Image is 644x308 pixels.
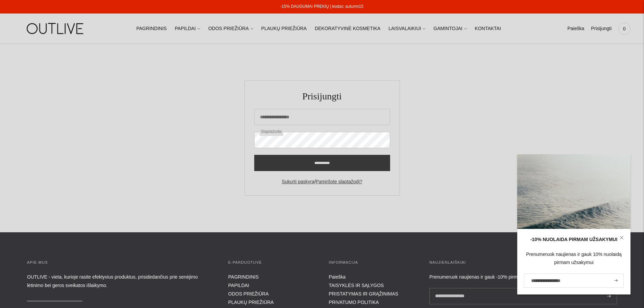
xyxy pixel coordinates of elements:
div: Prenumeruok naujienas ir gauk 10% nuolaidą pirmam užsakymui [524,251,624,267]
a: DEKORATYVINĖ KOSMETIKA [315,21,380,36]
a: Paieška [567,21,584,36]
a: -15% DAUGUMAI PREKIŲ | kodas: autumn15 [280,4,363,9]
h3: APIE MUS [27,259,215,266]
h3: INFORMACIJA [329,259,416,266]
div: Prenumeruok naujienas ir gauk -10% pirmam užsakymui [429,273,617,281]
a: ODOS PRIEŽIŪRA [208,21,253,36]
a: PAGRINDINIS [228,274,259,280]
a: TAISYKLĖS IR SĄLYGOS [329,283,384,288]
a: Paieška [329,274,346,280]
div: / [254,178,390,186]
h1: Prisijungti [254,90,390,102]
h3: Naujienlaiškiai [429,259,617,266]
a: Pamiršote slaptažodį? [316,179,362,184]
a: PLAUKŲ PRIEŽIŪRA [228,300,274,305]
img: OUTLIVE [14,17,98,40]
a: PRIVATUMO POLITIKA [329,300,379,305]
a: Sukurti paskyrą [282,179,314,184]
a: Prisijungti [591,21,612,36]
h3: E-parduotuvė [228,259,315,266]
a: PLAUKŲ PRIEŽIŪRA [261,21,307,36]
a: LAISVALAIKIUI [388,21,425,36]
p: OUTLIVE - vieta, kurioje rasite efektyvius produktus, prisidedančius prie senėjimo lėtinimo bei g... [27,273,215,290]
label: Slaptažodis [260,128,283,136]
a: 0 [618,21,630,36]
a: PAPILDAI [175,21,200,36]
span: 0 [620,24,629,33]
a: PRISTATYMAS IR GRĄŽINIMAS [329,291,399,297]
p: _____________________ [27,294,215,303]
div: -10% NUOLAIDA PIRMAM UŽSAKYMUI [524,236,624,244]
a: KONTAKTAI [475,21,501,36]
a: PAGRINDINIS [136,21,167,36]
a: PAPILDAI [228,283,249,288]
a: ODOS PRIEŽIŪRA [228,291,269,297]
a: GAMINTOJAI [433,21,467,36]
